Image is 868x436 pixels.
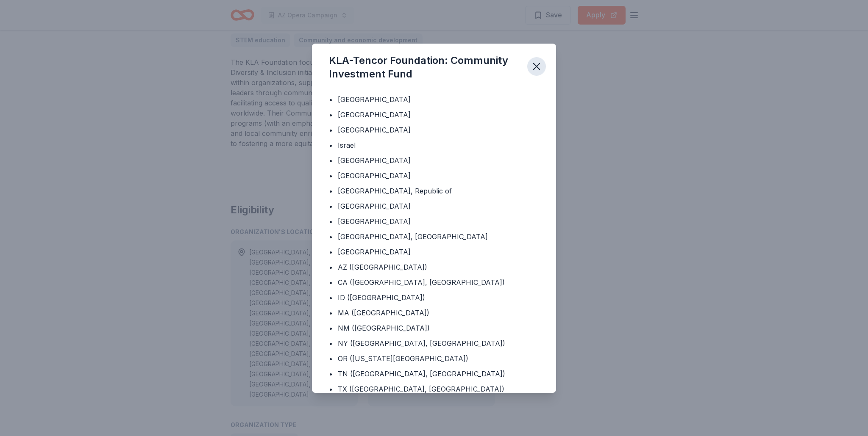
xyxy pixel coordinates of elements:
div: [GEOGRAPHIC_DATA] [338,94,411,105]
div: • [329,293,333,303]
div: [GEOGRAPHIC_DATA] [338,110,411,120]
div: • [329,308,333,318]
div: [GEOGRAPHIC_DATA] [338,155,411,166]
div: [GEOGRAPHIC_DATA], [GEOGRAPHIC_DATA] [338,232,488,242]
div: Israel [338,140,356,150]
div: • [329,94,333,105]
div: TN ([GEOGRAPHIC_DATA], [GEOGRAPHIC_DATA]) [338,369,505,379]
div: • [329,277,333,287]
div: [GEOGRAPHIC_DATA] [338,125,411,135]
div: • [329,232,333,242]
div: [GEOGRAPHIC_DATA], Republic of [338,186,452,196]
div: [GEOGRAPHIC_DATA] [338,201,411,211]
div: ID ([GEOGRAPHIC_DATA]) [338,293,425,303]
div: • [329,125,333,135]
div: • [329,171,333,181]
div: • [329,338,333,348]
div: NM ([GEOGRAPHIC_DATA]) [338,323,430,333]
div: • [329,186,333,196]
div: • [329,369,333,379]
div: [GEOGRAPHIC_DATA] [338,247,411,257]
div: • [329,110,333,120]
div: • [329,140,333,150]
div: TX ([GEOGRAPHIC_DATA], [GEOGRAPHIC_DATA]) [338,384,504,394]
div: • [329,384,333,394]
div: OR ([US_STATE][GEOGRAPHIC_DATA]) [338,353,468,364]
div: [GEOGRAPHIC_DATA] [338,171,411,181]
div: • [329,216,333,226]
div: CA ([GEOGRAPHIC_DATA], [GEOGRAPHIC_DATA]) [338,277,505,287]
div: • [329,201,333,211]
div: MA ([GEOGRAPHIC_DATA]) [338,308,429,318]
div: • [329,323,333,333]
div: KLA-Tencor Foundation: Community Investment Fund [329,54,520,81]
div: • [329,247,333,257]
div: [GEOGRAPHIC_DATA] [338,216,411,226]
div: NY ([GEOGRAPHIC_DATA], [GEOGRAPHIC_DATA]) [338,338,505,348]
div: • [329,353,333,364]
div: • [329,155,333,166]
div: AZ ([GEOGRAPHIC_DATA]) [338,262,427,272]
div: • [329,262,333,272]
